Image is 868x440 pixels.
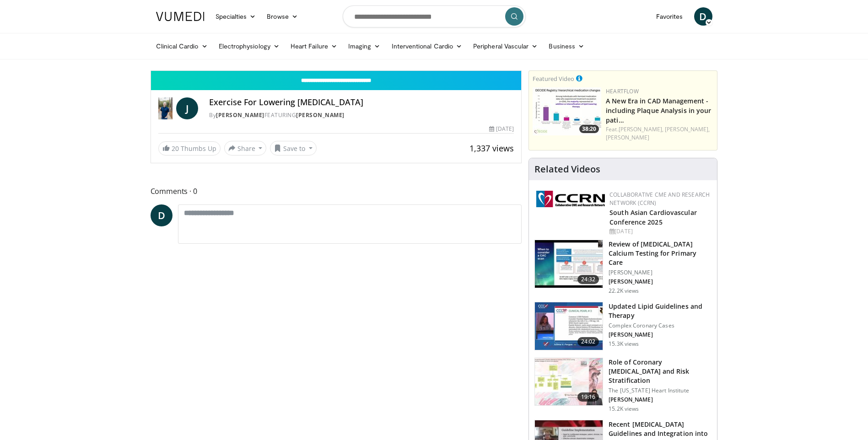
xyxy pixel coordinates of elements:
img: VuMedi Logo [156,12,205,21]
a: [PERSON_NAME] [296,111,345,119]
a: Collaborative CME and Research Network (CCRN) [609,191,710,207]
img: 1efa8c99-7b8a-4ab5-a569-1c219ae7bd2c.150x105_q85_crop-smart_upscale.jpg [535,358,603,406]
img: Dr. Jordan Rennicke [158,97,173,119]
img: 77f671eb-9394-4acc-bc78-a9f077f94e00.150x105_q85_crop-smart_upscale.jpg [535,302,603,350]
a: Interventional Cardio [386,37,468,55]
a: 24:32 Review of [MEDICAL_DATA] Calcium Testing for Primary Care [PERSON_NAME] [PERSON_NAME] 22.2K... [534,240,712,295]
img: a04ee3ba-8487-4636-b0fb-5e8d268f3737.png.150x105_q85_autocrop_double_scale_upscale_version-0.2.png [536,191,605,207]
input: Search topics, interventions [343,5,526,27]
a: D [151,204,173,226]
p: Complex Coronary Cases [609,322,712,329]
button: Share [224,141,267,156]
img: f4af32e0-a3f3-4dd9-8ed6-e543ca885e6d.150x105_q85_crop-smart_upscale.jpg [535,240,603,288]
div: [DATE] [489,125,514,133]
img: 738d0e2d-290f-4d89-8861-908fb8b721dc.150x105_q85_crop-smart_upscale.jpg [533,87,601,135]
p: [PERSON_NAME] [609,269,712,276]
a: [PERSON_NAME], [665,125,710,133]
a: South Asian Cardiovascular Conference 2025 [609,208,697,226]
button: Save to [270,141,317,156]
a: [PERSON_NAME] [606,134,649,141]
span: 24:02 [577,337,599,346]
h3: Review of [MEDICAL_DATA] Calcium Testing for Primary Care [609,240,712,267]
a: Imaging [343,37,386,55]
a: Business [543,37,590,55]
h4: Exercise For Lowering [MEDICAL_DATA] [209,97,514,107]
span: 24:32 [577,275,599,284]
a: Heartflow [606,87,639,95]
p: 15.3K views [609,340,639,348]
p: 15.2K views [609,405,639,413]
a: [PERSON_NAME], [619,125,663,133]
p: [PERSON_NAME] [609,331,712,338]
div: By FEATURING [209,111,514,119]
a: 20 Thumbs Up [158,141,221,156]
a: J [176,97,198,119]
span: Comments 0 [151,185,522,197]
small: Featured Video [533,75,574,83]
a: Electrophysiology [213,37,285,55]
p: [PERSON_NAME] [609,278,712,285]
a: A New Era in CAD Management - including Plaque Analysis in your pati… [606,97,711,124]
a: Browse [261,7,303,26]
a: Clinical Cardio [151,37,213,55]
p: [PERSON_NAME] [609,396,712,403]
h3: Updated Lipid Guidelines and Therapy [609,302,712,320]
span: 20 [172,144,179,153]
a: 38:20 [533,87,601,135]
a: Peripheral Vascular [468,37,543,55]
div: Feat. [606,125,713,142]
a: [PERSON_NAME] [216,111,264,119]
span: 19:16 [577,392,599,402]
a: 19:16 Role of Coronary [MEDICAL_DATA] and Risk Stratification The [US_STATE] Heart Institute [PER... [534,358,712,413]
h3: Role of Coronary [MEDICAL_DATA] and Risk Stratification [609,358,712,385]
p: 22.2K views [609,287,639,295]
a: Favorites [651,7,689,26]
a: D [694,7,712,26]
a: 24:02 Updated Lipid Guidelines and Therapy Complex Coronary Cases [PERSON_NAME] 15.3K views [534,302,712,350]
div: [DATE] [609,227,710,236]
span: 1,337 views [469,143,514,154]
a: Heart Failure [285,37,343,55]
h4: Related Videos [534,164,600,175]
a: Specialties [210,7,262,26]
p: The [US_STATE] Heart Institute [609,387,712,394]
span: 38:20 [579,125,599,133]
